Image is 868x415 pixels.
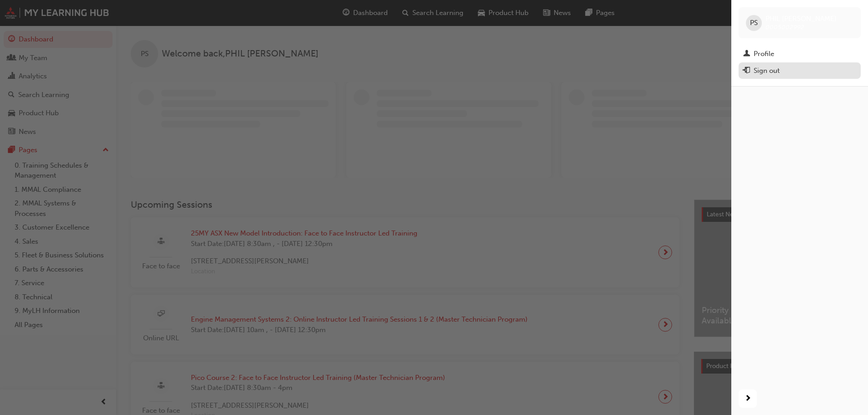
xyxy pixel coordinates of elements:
[743,50,750,58] span: man-icon
[739,46,861,62] a: Profile
[743,67,750,75] span: exit-icon
[765,15,837,23] span: PHIL [PERSON_NAME]
[750,18,758,28] span: PS
[754,66,780,76] div: Sign out
[765,23,804,31] span: 0005002992
[745,393,751,405] span: next-icon
[739,62,861,79] button: Sign out
[754,49,774,59] div: Profile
